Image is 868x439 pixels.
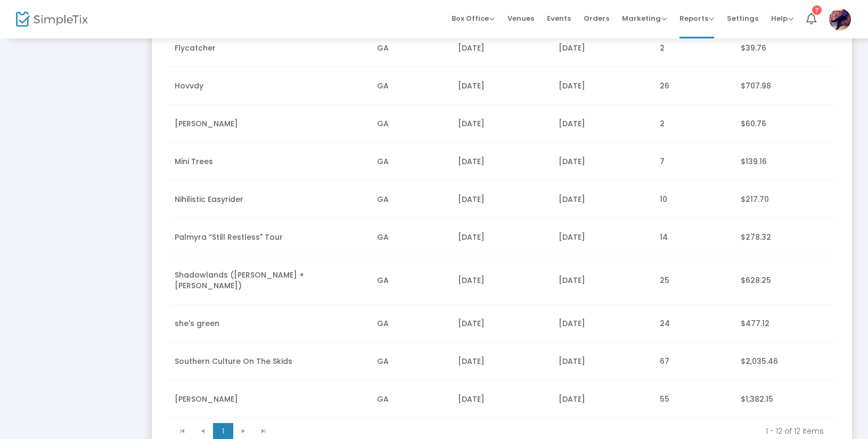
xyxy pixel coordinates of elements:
td: $60.76 [734,105,836,143]
div: 7 [812,5,822,15]
td: she's green [168,305,371,343]
span: Help [771,13,793,23]
td: [DATE] [552,143,653,181]
td: Palmyra “Still Restless" Tour [168,218,371,256]
td: GA [371,181,452,218]
td: Mini Trees [168,143,371,181]
td: $139.16 [734,143,836,181]
td: 10 [653,181,734,218]
td: [DATE] [552,105,653,143]
td: 25 [653,256,734,305]
td: GA [371,380,452,418]
td: GA [371,305,452,343]
td: [DATE] [452,256,553,305]
td: GA [371,343,452,380]
td: 26 [653,67,734,105]
td: Nihilistic Easyrider [168,181,371,218]
td: [DATE] [452,343,553,380]
td: [DATE] [452,380,553,418]
td: GA [371,105,452,143]
td: [DATE] [552,305,653,343]
kendo-pager-info: 1 - 12 of 12 items [281,426,824,436]
td: Southern Culture On The Skids [168,343,371,380]
td: $217.70 [734,181,836,218]
td: $707.98 [734,67,836,105]
td: [DATE] [552,256,653,305]
td: [DATE] [452,305,553,343]
span: Orders [584,5,609,32]
td: [DATE] [552,343,653,380]
td: 24 [653,305,734,343]
td: $477.12 [734,305,836,343]
td: [DATE] [552,29,653,67]
td: 14 [653,218,734,256]
td: GA [371,67,452,105]
td: [DATE] [552,218,653,256]
td: [DATE] [452,218,553,256]
td: Shadowlands ([PERSON_NAME] + [PERSON_NAME]) [168,256,371,305]
td: GA [371,29,452,67]
td: 7 [653,143,734,181]
td: $278.32 [734,218,836,256]
span: Settings [727,5,758,32]
td: GA [371,218,452,256]
td: $1,382.15 [734,380,836,418]
td: [DATE] [452,67,553,105]
td: $2,035.46 [734,343,836,380]
td: [DATE] [452,143,553,181]
td: GA [371,143,452,181]
td: 2 [653,105,734,143]
td: GA [371,256,452,305]
td: [DATE] [552,181,653,218]
span: Marketing [622,13,667,23]
td: [PERSON_NAME] [168,105,371,143]
span: Reports [679,13,714,23]
td: [PERSON_NAME] [168,380,371,418]
td: 67 [653,343,734,380]
td: Flycatcher [168,29,371,67]
span: Events [547,5,571,32]
td: $39.76 [734,29,836,67]
td: $628.25 [734,256,836,305]
span: Page 1 [213,423,233,439]
td: 2 [653,29,734,67]
td: [DATE] [452,29,553,67]
span: Venues [507,5,534,32]
td: Hovvdy [168,67,371,105]
td: [DATE] [552,67,653,105]
span: Box Office [452,13,495,23]
td: [DATE] [552,380,653,418]
td: [DATE] [452,105,553,143]
td: 55 [653,380,734,418]
td: [DATE] [452,181,553,218]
